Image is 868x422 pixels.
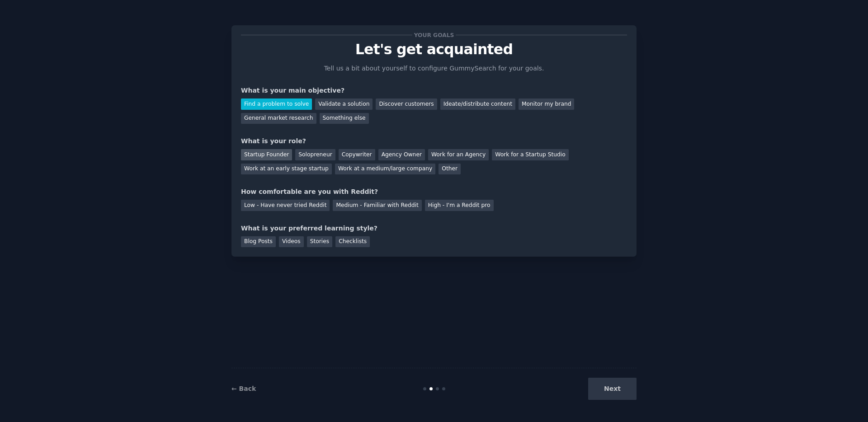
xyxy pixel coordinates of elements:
[519,98,574,110] div: Monitor my brand
[335,164,435,175] div: Work at a medium/large company
[425,200,494,211] div: High - I'm a Reddit pro
[241,149,292,160] div: Startup Founder
[241,187,627,197] div: How comfortable are you with Reddit?
[412,30,456,40] span: Your goals
[279,236,304,248] div: Videos
[439,164,461,175] div: Other
[295,149,335,160] div: Solopreneur
[492,149,568,160] div: Work for a Startup Studio
[335,236,370,248] div: Checklists
[241,42,627,57] p: Let's get acquainted
[428,149,489,160] div: Work for an Agency
[376,98,437,110] div: Discover customers
[241,236,276,248] div: Blog Posts
[333,200,421,211] div: Medium - Familiar with Reddit
[307,236,332,248] div: Stories
[241,224,627,233] div: What is your preferred learning style?
[320,113,369,124] div: Something else
[378,149,425,160] div: Agency Owner
[241,113,316,124] div: General market research
[241,164,332,175] div: Work at an early stage startup
[320,64,548,73] p: Tell us a bit about yourself to configure GummySearch for your goals.
[241,136,627,146] div: What is your role?
[231,385,256,392] a: ← Back
[315,98,373,110] div: Validate a solution
[241,98,312,110] div: Find a problem to solve
[339,149,375,160] div: Copywriter
[241,200,330,211] div: Low - Have never tried Reddit
[440,98,515,110] div: Ideate/distribute content
[241,86,627,95] div: What is your main objective?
